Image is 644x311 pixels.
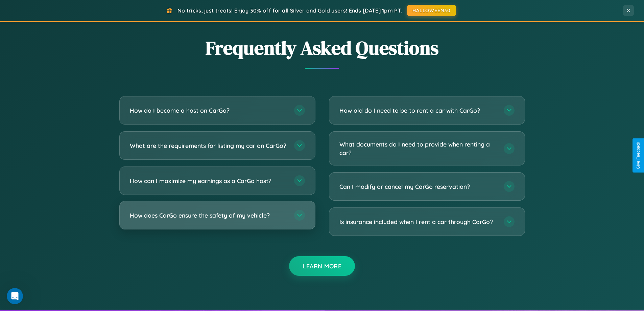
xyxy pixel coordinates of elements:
h3: How does CarGo ensure the safety of my vehicle? [130,211,287,220]
h3: How can I maximize my earnings as a CarGo host? [130,177,287,185]
h2: Frequently Asked Questions [119,35,525,61]
div: Give Feedback [636,142,641,169]
h3: What are the requirements for listing my car on CarGo? [130,141,287,150]
h3: Can I modify or cancel my CarGo reservation? [339,182,497,191]
h3: What documents do I need to provide when renting a car? [339,140,497,157]
iframe: Intercom live chat [7,288,23,304]
button: Learn More [289,256,355,276]
h3: Is insurance included when I rent a car through CarGo? [339,218,497,226]
h3: How do I become a host on CarGo? [130,106,287,115]
button: HALLOWEEN30 [407,5,456,16]
span: No tricks, just treats! Enjoy 30% off for all Silver and Gold users! Ends [DATE] 1pm PT. [177,7,402,14]
h3: How old do I need to be to rent a car with CarGo? [339,106,497,115]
